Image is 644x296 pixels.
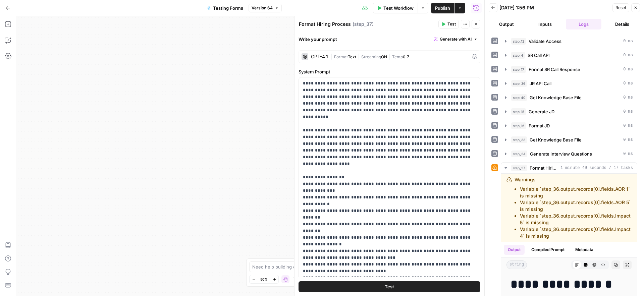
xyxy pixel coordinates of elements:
[511,94,527,101] span: step_40
[392,54,403,59] span: Temp
[529,122,550,129] span: Format JD
[373,3,418,13] button: Test Workflow
[511,66,526,73] span: step_17
[571,245,597,255] button: Metadata
[387,53,392,60] span: |
[623,123,633,129] span: 0 ms
[501,163,637,173] button: 1 minute 49 seconds / 17 tasks
[530,136,582,143] span: Get Knowledge Base File
[623,95,633,101] span: 0 ms
[511,136,527,143] span: step_33
[334,54,348,59] span: Format
[252,5,273,11] span: Version 64
[623,52,633,58] span: 0 ms
[501,149,637,159] button: 0 ms
[203,3,247,13] button: Testing Forms
[511,80,527,87] span: step_36
[511,165,527,171] span: step_37
[506,260,527,269] span: string
[299,281,480,292] button: Test
[501,120,637,131] button: 0 ms
[403,54,409,59] span: 0.7
[501,64,637,75] button: 0 ms
[529,66,580,73] span: Format SR Call Response
[501,92,637,103] button: 0 ms
[623,38,633,44] span: 0 ms
[213,5,243,11] span: Testing Forms
[520,213,632,226] li: Variable `step_36.output.records[0].fields.Impact 5` is missing
[511,52,525,59] span: step_4
[623,109,633,115] span: 0 ms
[566,19,602,29] button: Logs
[440,36,472,42] span: Generate with AI
[527,245,569,255] button: Compiled Prompt
[501,50,637,61] button: 0 ms
[501,36,637,47] button: 0 ms
[511,38,526,45] span: step_12
[612,3,629,12] button: Reset
[511,122,526,129] span: step_16
[529,38,561,45] span: Validate Access
[447,21,456,27] span: Test
[530,165,558,171] span: Format Hiring Process
[381,54,387,59] span: ON
[520,186,632,199] li: Variable `step_36.output.records[0].fields.AOR 1` is missing
[361,54,381,59] span: Streaming
[528,52,550,59] span: SR Call API
[331,53,334,60] span: |
[260,277,268,282] span: 50%
[249,4,282,12] button: Version 64
[560,165,633,171] span: 1 minute 49 seconds / 17 tasks
[294,32,484,46] div: Write your prompt
[511,151,527,157] span: step_34
[431,35,480,44] button: Generate with AI
[501,78,637,89] button: 0 ms
[623,66,633,72] span: 0 ms
[385,283,394,290] span: Test
[353,21,374,27] span: ( step_37 )
[530,151,592,157] span: Generate Interview Questions
[527,19,563,29] button: Inputs
[504,245,525,255] button: Output
[501,134,637,145] button: 0 ms
[520,199,632,213] li: Variable `step_36.output.records[0].fields.AOR 5` is missing
[311,54,328,59] div: GPT-4.1
[530,94,582,101] span: Get Knowledge Base File
[604,19,640,29] button: Details
[299,68,480,75] label: System Prompt
[501,106,637,117] button: 0 ms
[530,80,551,87] span: JR API Call
[348,54,356,59] span: Text
[515,176,632,239] div: Warnings
[615,5,626,11] span: Reset
[438,20,459,28] button: Test
[511,108,526,115] span: step_15
[623,80,633,86] span: 0 ms
[529,108,554,115] span: Generate JD
[623,137,633,143] span: 0 ms
[383,5,414,11] span: Test Workflow
[299,21,351,27] textarea: Format Hiring Process
[623,151,633,157] span: 0 ms
[435,5,450,11] span: Publish
[489,19,525,29] button: Output
[520,226,632,239] li: Variable `step_36.output.records[0].fields.Impact 4` is missing
[356,53,361,60] span: |
[431,3,454,13] button: Publish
